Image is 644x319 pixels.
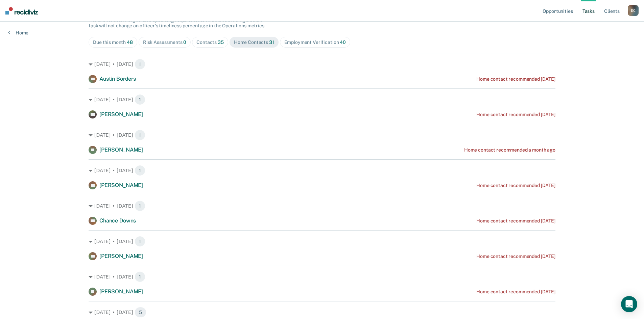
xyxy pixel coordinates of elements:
div: [DATE] • [DATE] 1 [89,271,555,282]
span: 1 [135,130,145,140]
div: [DATE] • [DATE] 1 [89,94,555,105]
div: Risk Assessments [143,39,187,45]
div: [DATE] • [DATE] 1 [89,201,555,211]
span: [PERSON_NAME] [99,147,143,153]
span: 40 [340,39,346,45]
div: [DATE] • [DATE] 1 [89,59,555,70]
span: Chance Downs [99,217,136,224]
span: 1 [135,165,145,176]
span: [PERSON_NAME] [99,253,143,259]
span: 48 [127,39,133,45]
span: [PERSON_NAME] [99,288,143,295]
span: 1 [135,236,145,247]
button: EC [628,5,639,16]
span: 1 [135,201,145,211]
span: 35 [218,39,224,45]
div: Home Contacts [234,39,274,45]
span: 1 [135,94,145,105]
span: The clients below might have upcoming requirements this month. Hiding a below task will not chang... [89,18,265,29]
span: 0 [183,39,186,45]
div: Open Intercom Messenger [621,296,637,312]
div: E C [628,5,639,16]
span: 31 [269,39,274,45]
div: Contacts [196,39,224,45]
div: Home contact recommended [DATE] [476,76,555,82]
div: [DATE] • [DATE] 1 [89,236,555,247]
div: Home contact recommended [DATE] [476,254,555,259]
a: Home [8,30,28,36]
span: 5 [135,307,146,318]
div: [DATE] • [DATE] 1 [89,130,555,140]
span: Austin Borders [99,76,136,82]
div: Due this month [93,39,133,45]
div: Home contact recommended [DATE] [476,112,555,117]
span: 1 [135,271,145,282]
img: Recidiviz [5,7,38,15]
span: [PERSON_NAME] [99,182,143,188]
div: [DATE] • [DATE] 5 [89,307,555,318]
div: Home contact recommended [DATE] [476,289,555,295]
div: Employment Verification [284,39,346,45]
div: Home contact recommended [DATE] [476,183,555,188]
div: Home contact recommended a month ago [464,147,555,153]
div: [DATE] • [DATE] 1 [89,165,555,176]
span: 1 [135,59,145,70]
span: [PERSON_NAME] [99,111,143,117]
div: Home contact recommended [DATE] [476,218,555,224]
